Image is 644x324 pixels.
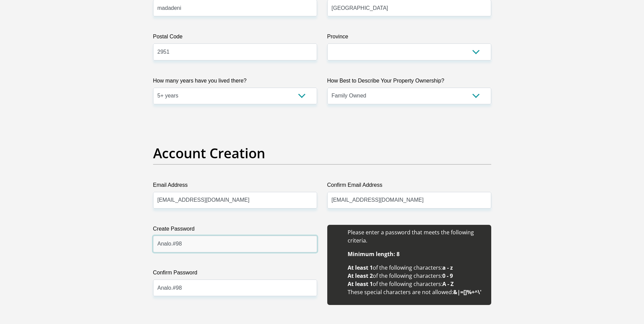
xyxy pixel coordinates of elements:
b: At least 1 [348,280,373,288]
li: of the following characters: [348,280,484,288]
b: A - Z [442,280,454,288]
label: How Best to Describe Your Property Ownership? [327,77,491,88]
li: Please enter a password that meets the following criteria. [348,228,484,245]
select: Please Select a Province [327,43,491,60]
b: At least 2 [348,272,373,280]
input: Postal Code [153,43,317,60]
b: Minimum length: 8 [348,250,400,258]
li: of the following characters: [348,272,484,280]
label: How many years have you lived there? [153,77,317,88]
input: Create Password [153,236,317,252]
b: a - z [442,264,453,271]
input: Confirm Email Address [327,192,491,209]
label: Create Password [153,225,317,236]
label: Email Address [153,181,317,192]
li: of the following characters: [348,264,484,272]
label: Province [327,33,491,43]
b: 0 - 9 [442,272,453,280]
label: Confirm Email Address [327,181,491,192]
b: At least 1 [348,264,373,271]
select: Please select a value [327,88,491,104]
b: &|=[]%+^\' [453,288,481,296]
label: Postal Code [153,33,317,43]
input: Confirm Password [153,280,317,296]
label: Confirm Password [153,269,317,280]
h2: Account Creation [153,145,491,161]
li: These special characters are not allowed: [348,288,484,296]
input: Email Address [153,192,317,209]
select: Please select a value [153,88,317,104]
